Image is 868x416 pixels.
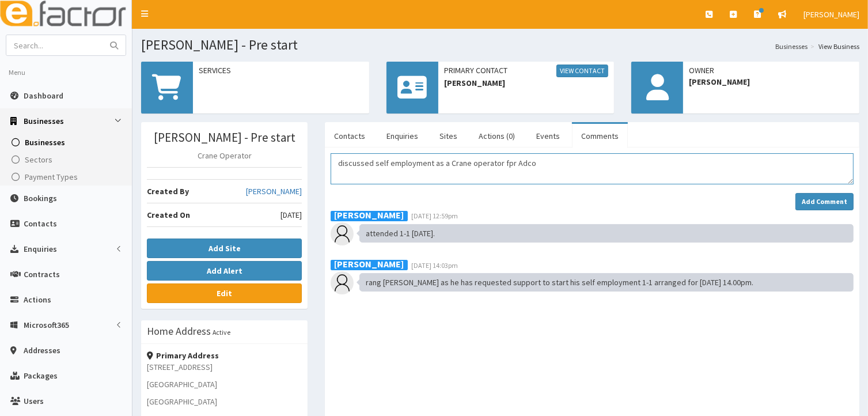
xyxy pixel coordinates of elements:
[147,326,211,336] h3: Home Address
[199,65,363,76] span: Services
[689,65,854,76] span: Owner
[802,197,847,206] strong: Add Comment
[334,259,404,270] b: [PERSON_NAME]
[572,124,628,148] a: Comments
[147,150,302,161] p: Crane Operator
[141,37,859,52] h1: [PERSON_NAME] - Pre start
[24,90,63,101] span: Dashboard
[359,273,854,292] div: rang [PERSON_NAME] as he has requested support to start his self employment 1-1 arranged for [DAT...
[3,168,132,186] a: Payment Types
[24,269,60,279] span: Contracts
[147,186,189,196] b: Created By
[24,116,64,126] span: Businesses
[795,193,854,210] button: Add Comment
[411,261,458,270] span: [DATE] 14:03pm
[24,193,57,203] span: Bookings
[25,137,65,148] span: Businesses
[24,396,44,406] span: Users
[24,345,60,356] span: Addresses
[775,41,808,51] a: Businesses
[213,328,230,336] small: Active
[325,124,374,148] a: Contacts
[147,396,302,407] p: [GEOGRAPHIC_DATA]
[147,131,302,144] h3: [PERSON_NAME] - Pre start
[25,154,52,165] span: Sectors
[334,209,404,221] b: [PERSON_NAME]
[147,361,302,373] p: [STREET_ADDRESS]
[556,65,608,77] a: View Contact
[25,172,78,182] span: Payment Types
[444,65,609,77] span: Primary Contact
[24,320,69,330] span: Microsoft365
[527,124,569,148] a: Events
[217,288,232,298] b: Edit
[207,266,242,276] b: Add Alert
[469,124,524,148] a: Actions (0)
[430,124,467,148] a: Sites
[808,41,859,51] li: View Business
[3,134,132,151] a: Businesses
[147,261,302,281] button: Add Alert
[6,35,103,55] input: Search...
[331,153,854,184] textarea: Comment
[24,370,58,381] span: Packages
[359,224,854,243] div: attended 1-1 [DATE].
[444,77,609,89] span: [PERSON_NAME]
[147,350,219,361] strong: Primary Address
[24,218,57,229] span: Contacts
[147,379,302,390] p: [GEOGRAPHIC_DATA]
[803,9,859,20] span: [PERSON_NAME]
[246,186,302,197] a: [PERSON_NAME]
[411,211,458,220] span: [DATE] 12:59pm
[147,210,190,220] b: Created On
[281,209,302,221] span: [DATE]
[24,294,51,305] span: Actions
[689,76,854,88] span: [PERSON_NAME]
[209,243,241,254] b: Add Site
[147,283,302,303] a: Edit
[24,244,57,254] span: Enquiries
[377,124,427,148] a: Enquiries
[3,151,132,168] a: Sectors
